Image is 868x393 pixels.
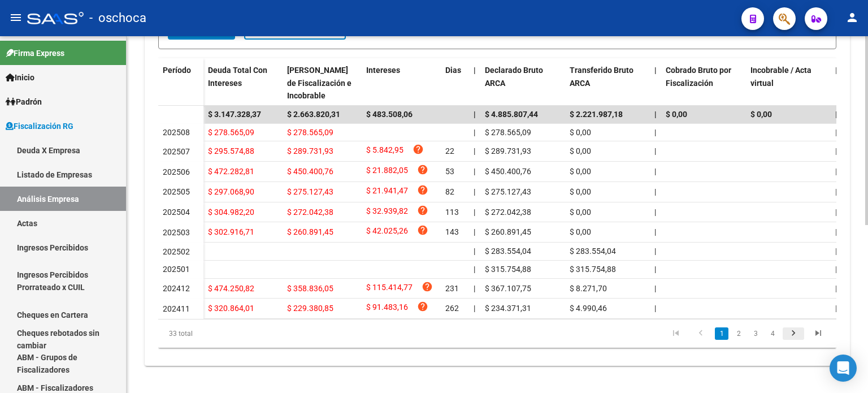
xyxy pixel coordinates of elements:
span: $ 272.042,38 [485,208,531,217]
span: $ 0,00 [570,208,591,217]
span: $ 483.508,06 [366,110,413,119]
span: $ 260.891,45 [287,227,333,236]
span: $ 0,00 [570,187,591,196]
span: | [474,208,475,217]
span: 202503 [163,228,190,237]
datatable-header-cell: Deuda Total Con Intereses [203,58,283,108]
span: $ 2.221.987,18 [570,110,623,119]
div: 33 total [158,319,292,348]
li: page 2 [730,324,747,343]
span: $ 229.380,85 [287,304,333,313]
span: | [835,146,837,156]
span: $ 0,00 [666,110,687,119]
datatable-header-cell: Cobrado Bruto por Fiscalización [661,58,746,108]
mat-icon: person [845,11,859,24]
span: $ 320.864,01 [208,304,254,313]
span: | [654,146,656,156]
datatable-header-cell: | [650,58,661,108]
span: 202504 [163,208,190,217]
span: $ 450.400,76 [485,167,531,176]
span: | [654,187,656,196]
i: help [417,301,428,312]
span: $ 289.731,93 [485,146,531,156]
span: Padrón [6,96,42,108]
span: | [835,265,837,274]
span: Intereses [366,66,400,75]
span: 262 [445,304,459,313]
datatable-header-cell: | [831,58,842,108]
span: | [474,110,476,119]
div: Open Intercom Messenger [830,355,857,382]
span: 202507 [163,147,190,156]
a: go to next page [783,327,804,340]
span: $ 32.939,82 [366,205,408,220]
span: | [835,128,837,137]
span: $ 0,00 [570,128,591,137]
span: | [835,208,837,217]
span: | [474,167,475,176]
span: $ 260.891,45 [485,227,531,236]
span: | [474,66,476,75]
span: $ 21.882,05 [366,164,408,179]
a: 1 [715,327,728,340]
li: page 3 [747,324,764,343]
datatable-header-cell: Dias [441,58,469,108]
span: | [835,187,837,196]
span: Inicio [6,71,34,84]
datatable-header-cell: | [469,58,480,108]
span: $ 358.836,05 [287,284,333,293]
span: Deuda Total Con Intereses [208,66,267,88]
span: $ 295.574,88 [208,146,254,156]
a: 2 [732,327,745,340]
span: 202412 [163,284,190,293]
span: Firma Express [6,47,64,59]
span: | [654,284,656,293]
span: | [474,284,475,293]
span: $ 21.941,47 [366,184,408,200]
span: | [654,128,656,137]
span: $ 289.731,93 [287,146,333,156]
li: page 4 [764,324,781,343]
i: help [422,281,433,292]
datatable-header-cell: Declarado Bruto ARCA [480,58,565,108]
span: $ 0,00 [570,227,591,236]
span: | [474,247,475,256]
span: | [474,128,475,137]
span: $ 8.271,70 [570,284,607,293]
span: - oschoca [89,6,146,31]
span: 231 [445,284,459,293]
span: $ 315.754,88 [570,265,616,274]
span: Período [163,66,191,75]
span: $ 450.400,76 [287,167,333,176]
i: help [417,205,428,216]
span: $ 283.554,04 [485,247,531,256]
datatable-header-cell: Intereses [362,58,441,108]
a: go to first page [665,327,687,340]
span: $ 2.663.820,31 [287,110,340,119]
span: $ 0,00 [750,110,772,119]
span: | [474,265,475,274]
span: Declarado Bruto ARCA [485,66,543,88]
span: | [835,304,837,313]
span: 82 [445,187,454,196]
span: $ 234.371,31 [485,304,531,313]
span: $ 278.565,09 [287,128,333,137]
span: 202505 [163,187,190,196]
span: 202411 [163,304,190,313]
span: $ 474.250,82 [208,284,254,293]
i: help [417,224,428,236]
span: | [835,66,837,75]
span: | [835,227,837,236]
span: $ 5.842,95 [366,144,403,159]
datatable-header-cell: Transferido Bruto ARCA [565,58,650,108]
span: $ 472.282,81 [208,167,254,176]
span: | [474,187,475,196]
li: page 1 [713,324,730,343]
i: help [413,144,424,155]
datatable-header-cell: Incobrable / Acta virtual [746,58,831,108]
span: 202502 [163,247,190,256]
span: 113 [445,208,459,217]
span: Incobrable / Acta virtual [750,66,811,88]
span: | [474,304,475,313]
span: | [654,247,656,256]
